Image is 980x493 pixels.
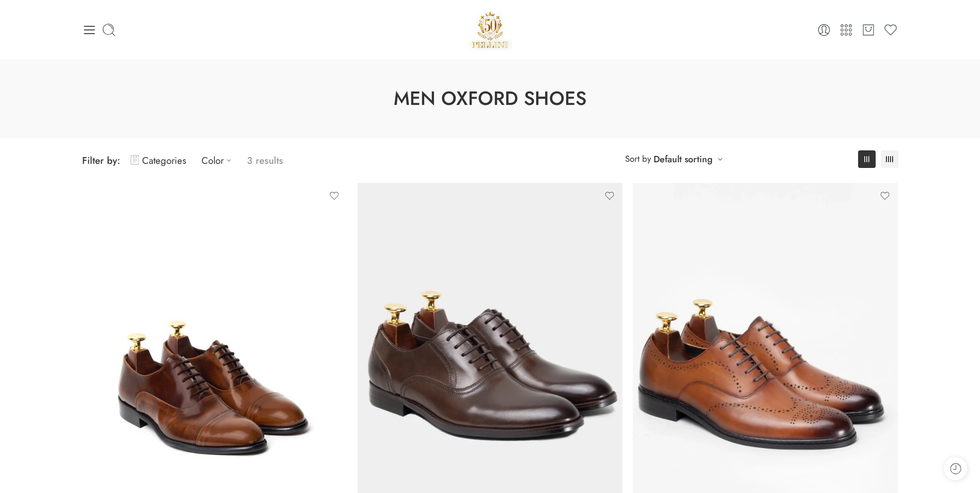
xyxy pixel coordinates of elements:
[468,8,512,52] img: Pellini
[861,23,876,37] a: Cart
[468,8,512,52] a: Pellini -
[654,152,712,166] a: Default sorting
[817,23,831,37] a: Login / Register
[201,148,237,173] a: Color
[131,148,186,173] a: Categories
[26,85,954,112] h1: Men Oxford Shoes
[625,150,651,167] span: Sort by
[247,148,283,173] p: 3 results
[82,153,120,167] span: Filter by:
[883,23,898,37] a: Wishlist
